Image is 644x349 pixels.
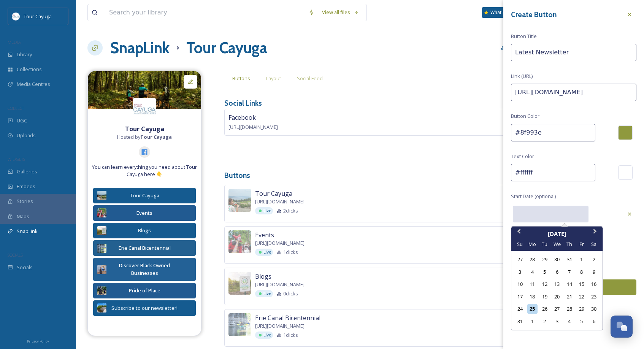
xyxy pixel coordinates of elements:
[255,281,305,288] span: [URL][DOMAIN_NAME]
[576,316,587,327] div: Choose Friday, September 5th, 2025
[576,267,587,277] div: Choose Friday, August 8th, 2025
[576,304,587,314] div: Choose Friday, August 29th, 2025
[255,272,271,281] span: Blogs
[97,265,106,274] img: d989fd66-fd5c-4d2c-8c02-4c38b74c5598.jpg
[552,292,562,302] div: Choose Wednesday, August 20th, 2025
[12,13,20,20] img: download.jpeg
[88,71,201,109] img: b5d037cd-04cd-4fac-9b64-9a22eac2a8e5.jpg
[576,292,587,302] div: Choose Friday, August 22nd, 2025
[611,316,633,338] button: Open Chat
[110,287,179,294] div: Pride of Place
[511,230,603,238] div: [DATE]
[589,254,599,265] div: Choose Saturday, August 2nd, 2025
[564,316,574,327] div: Choose Thursday, September 4th, 2025
[589,292,599,302] div: Choose Saturday, August 23rd, 2025
[17,264,33,271] span: Socials
[511,193,556,200] span: Start Date (optional)
[133,98,156,121] img: download.jpeg
[496,40,537,55] a: Analytics
[527,279,538,289] div: Choose Monday, August 11th, 2025
[110,209,179,217] div: Events
[527,267,538,277] div: Choose Monday, August 4th, 2025
[552,279,562,289] div: Choose Wednesday, August 13th, 2025
[576,239,587,249] div: Fr
[515,267,525,277] div: Choose Sunday, August 3rd, 2025
[17,168,37,175] span: Galleries
[552,239,562,249] div: We
[110,36,170,59] h1: SnapLink
[527,292,538,302] div: Choose Monday, August 18th, 2025
[515,292,525,302] div: Choose Sunday, August 17th, 2025
[224,170,633,181] h3: Buttons
[17,132,36,139] span: Uploads
[515,239,525,249] div: Su
[539,239,550,249] div: Tu
[515,304,525,314] div: Choose Sunday, August 24th, 2025
[105,4,305,21] input: Search your library
[552,254,562,265] div: Choose Wednesday, July 30th, 2025
[17,213,29,220] span: Maps
[93,258,196,281] button: Discover Black Owned Businesses
[255,198,305,205] span: [URL][DOMAIN_NAME]
[283,332,298,339] span: 1 clicks
[511,73,533,80] span: Link (URL)
[228,113,256,122] span: Facebook
[297,75,323,82] span: Social Feed
[228,124,278,130] span: [URL][DOMAIN_NAME]
[8,39,21,45] span: MEDIA
[283,290,298,297] span: 0 clicks
[283,249,298,256] span: 1 clicks
[527,304,538,314] div: Choose Monday, August 25th, 2025
[27,336,49,345] a: Privacy Policy
[539,279,550,289] div: Choose Tuesday, August 12th, 2025
[255,313,320,322] span: Erie Canal Bicentennial
[24,13,52,20] span: Tour Cayuga
[228,189,251,212] img: d13152c4-165d-49b2-beb9-16e0a7ef30c2.jpg
[511,84,636,101] input: https://www.snapsea.io
[539,292,550,302] div: Choose Tuesday, August 19th, 2025
[17,198,33,205] span: Stories
[515,254,525,265] div: Choose Sunday, July 27th, 2025
[511,44,636,61] input: My Link
[8,252,23,258] span: SOCIALS
[514,254,600,328] div: month 2025-08
[539,304,550,314] div: Choose Tuesday, August 26th, 2025
[97,244,106,253] img: 76f9020a-be25-4fe3-8c8a-75e768b8d523.jpg
[552,304,562,314] div: Choose Wednesday, August 27th, 2025
[255,290,273,297] div: Live
[564,254,574,265] div: Choose Thursday, July 31st, 2025
[92,163,197,178] span: You can learn everything you need about Tour Cayuga here 👇
[97,208,106,217] img: 2fc8f295-4833-4b8f-bf13-9113ff3390b8.jpg
[97,191,106,200] img: d13152c4-165d-49b2-beb9-16e0a7ef30c2.jpg
[125,125,164,133] strong: Tour Cayuga
[17,81,50,88] span: Media Centres
[117,133,172,141] span: Hosted by
[255,240,305,247] span: [URL][DOMAIN_NAME]
[27,339,49,344] span: Privacy Policy
[266,75,281,82] span: Layout
[539,267,550,277] div: Choose Tuesday, August 5th, 2025
[527,254,538,265] div: Choose Monday, July 28th, 2025
[552,267,562,277] div: Choose Wednesday, August 6th, 2025
[232,75,250,82] span: Buttons
[527,239,538,249] div: Mo
[496,40,533,55] button: Analytics
[482,7,520,18] a: What's New
[228,272,251,295] img: 71e0f8f2-1c90-4030-b889-528a98c53596.jpg
[589,239,599,249] div: Sa
[576,279,587,289] div: Choose Friday, August 15th, 2025
[527,316,538,327] div: Choose Monday, September 1st, 2025
[564,239,574,249] div: Th
[255,189,292,198] span: Tour Cayuga
[93,205,196,221] button: Events
[283,207,298,214] span: 2 clicks
[97,226,106,235] img: 71e0f8f2-1c90-4030-b889-528a98c53596.jpg
[255,332,273,339] div: Live
[110,262,179,276] div: Discover Black Owned Businesses
[97,286,106,295] img: 9e949a54-5c2c-40a3-a755-359529188bce.jpg
[93,188,196,203] button: Tour Cayuga
[515,279,525,289] div: Choose Sunday, August 10th, 2025
[110,244,179,252] div: Erie Canal Bicentennial
[97,303,106,313] img: 9e4c807c-bf24-47f4-bf34-f9a65645deea.jpg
